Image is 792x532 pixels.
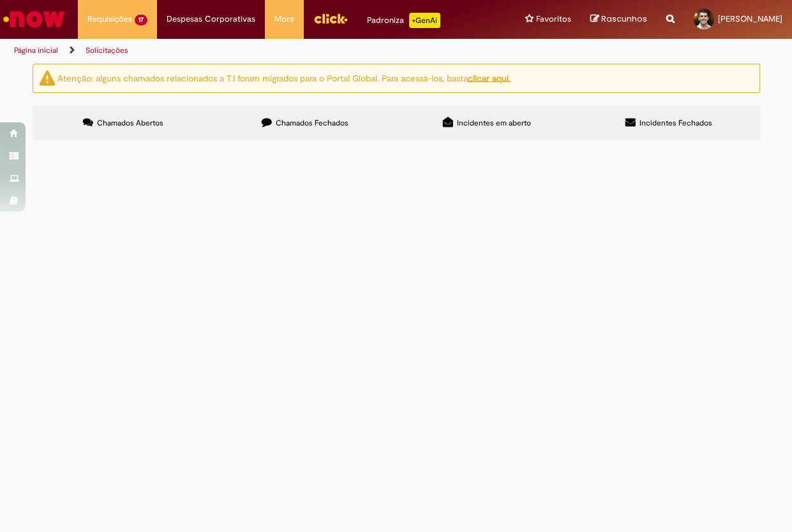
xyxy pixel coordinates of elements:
a: Página inicial [14,45,58,55]
img: click_logo_yellow_360x200.png [313,9,348,28]
ul: Trilhas de página [10,39,518,62]
span: Rascunhos [601,13,647,25]
a: Rascunhos [590,13,647,25]
span: More [274,13,294,25]
span: 17 [135,15,147,25]
a: Solicitações [86,45,128,55]
span: Chamados Fechados [276,118,348,128]
span: Chamados Abertos [97,118,163,128]
p: +GenAi [409,13,440,28]
img: ServiceNow [1,6,67,32]
span: Favoritos [536,13,571,25]
span: Incidentes Fechados [639,118,712,128]
span: [PERSON_NAME] [718,13,782,24]
span: Incidentes em aberto [457,118,531,128]
ng-bind-html: Atenção: alguns chamados relacionados a T.I foram migrados para o Portal Global. Para acessá-los,... [57,72,511,83]
span: Despesas Corporativas [167,13,255,25]
a: clicar aqui. [468,72,511,83]
div: Padroniza [367,13,440,28]
span: Requisições [87,13,132,25]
